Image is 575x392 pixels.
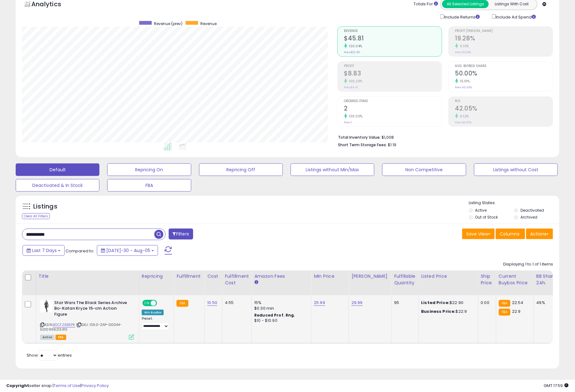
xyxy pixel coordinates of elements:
[344,105,442,113] h2: 2
[106,247,150,254] span: [DATE]-30 - Aug-05
[344,121,352,124] small: Prev: 1
[142,317,169,331] div: Preset:
[536,273,559,286] div: BB Share 24h.
[254,312,295,318] b: Reduced Prof. Rng.
[254,300,306,306] div: 15%
[169,229,193,240] button: Filters
[142,273,171,280] div: Repricing
[53,322,75,328] a: B0CFZ8B5PR
[469,200,559,206] p: Listing States:
[388,142,397,148] span: $1.19
[455,50,471,54] small: Prev: 19.26%
[291,163,374,176] button: Listings without Min/Max
[200,21,217,26] span: Revenue
[338,133,548,141] li: $1,008
[455,100,553,103] span: ROI
[499,300,510,307] small: FBA
[394,300,414,306] div: 95
[481,300,491,306] div: 0.00
[314,300,325,306] a: 25.99
[39,273,136,280] div: Title
[487,13,546,20] div: Include Ad Spend
[520,214,537,220] label: Archived
[435,13,487,20] div: Include Returns
[382,163,466,176] button: Non Competitive
[414,1,438,7] div: Totals For
[347,79,363,84] small: 100.23%
[97,245,158,256] button: [DATE]-30 - Aug-05
[154,21,182,26] span: Revenue (prev)
[33,202,57,211] h5: Listings
[344,70,442,78] h2: $8.83
[344,100,442,103] span: Ordered Items
[421,300,450,306] b: Listed Price:
[458,114,469,119] small: 0.12%
[6,383,29,389] strong: Copyright
[462,229,495,239] button: Save View
[55,335,66,340] span: FBA
[394,273,416,286] div: Fulfillable Quantity
[520,208,544,213] label: Deactivated
[544,383,569,389] span: 2025-08-13 17:59 GMT
[344,35,442,43] h2: $45.81
[254,306,306,311] div: $0.30 min
[421,309,473,314] div: $22.9
[225,300,247,306] div: 4.55
[458,79,470,84] small: 15.13%
[344,50,361,54] small: Prev: $22.90
[81,383,109,389] a: Privacy Policy
[496,229,525,239] button: Columns
[512,300,524,306] span: 22.54
[207,273,219,280] div: Cost
[16,163,99,176] button: Default
[503,261,553,267] div: Displaying 1 to 1 of 1 items
[344,64,442,68] span: Profit
[27,352,72,358] span: Show: entries
[421,300,473,306] div: $22.90
[338,142,387,147] b: Short Term Storage Fees:
[142,310,164,315] div: Win BuyBox
[455,70,553,78] h2: 50.00%
[536,300,557,306] div: 49%
[499,273,531,286] div: Current Buybox Price
[338,135,381,140] b: Total Inventory Value:
[54,300,130,319] b: Star Wars The Black Series Archive Bo-Katan Kryze 15-cm Action Figure
[347,114,363,119] small: 100.00%
[177,273,202,280] div: Fulfillment
[40,322,122,332] span: | SKU: 1050-ZAP-G0044-5010996213310
[40,300,53,312] img: 31q1L6g5CjL._SL40_.jpg
[314,273,346,280] div: Min Price
[23,245,65,256] button: Last 7 Days
[421,308,456,314] b: Business Price:
[474,163,558,176] button: Listings without Cost
[475,208,487,213] label: Active
[40,335,55,340] span: All listings currently available for purchase on Amazon
[347,44,363,49] small: 100.04%
[54,383,80,389] a: Terms of Use
[66,248,94,254] span: Compared to:
[475,214,498,220] label: Out of Stock
[16,179,99,192] button: Deactivated & In Stock
[225,273,249,286] div: Fulfillment Cost
[207,300,217,306] a: 10.50
[421,273,476,280] div: Listed Price
[481,273,493,286] div: Ship Price
[499,309,510,316] small: FBA
[177,300,188,307] small: FBA
[526,229,553,239] button: Actions
[107,179,191,192] button: FBA
[199,163,283,176] button: Repricing Off
[455,85,472,89] small: Prev: 43.43%
[107,163,191,176] button: Repricing On
[6,383,109,389] div: seller snap | |
[254,273,309,280] div: Amazon Fees
[512,308,521,314] span: 22.9
[500,231,520,237] span: Columns
[344,29,442,33] span: Revenue
[455,121,472,124] small: Prev: 42.00%
[351,273,389,280] div: [PERSON_NAME]
[143,300,151,306] span: ON
[156,300,166,306] span: OFF
[344,85,358,89] small: Prev: $4.41
[455,35,553,43] h2: 19.28%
